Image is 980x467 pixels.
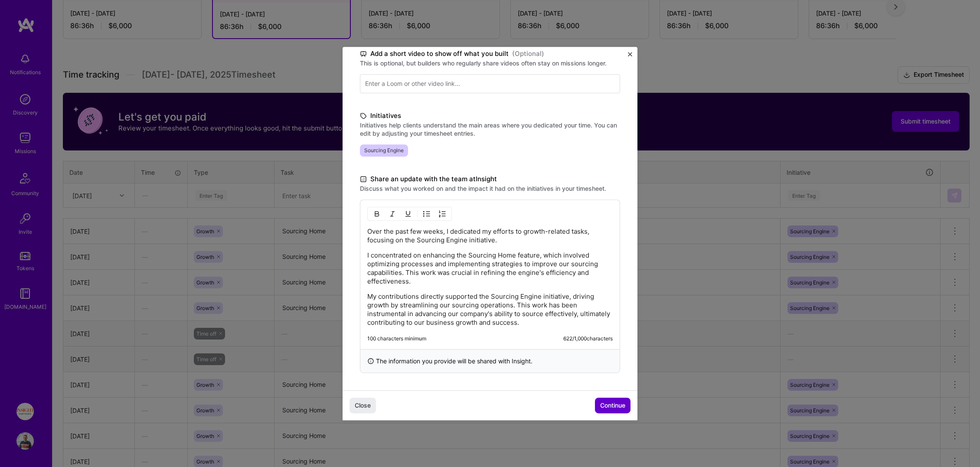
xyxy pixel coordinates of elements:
label: This is optional, but builders who regularly share videos often stay on missions longer. [360,59,620,67]
img: Underline [405,210,412,217]
label: Initiatives help clients understand the main areas where you dedicated your time. You can edit by... [360,121,620,137]
div: 100 characters minimum [367,335,426,342]
label: Discuss what you worked on and the impact it had on the initiatives in your timesheet. [360,184,620,193]
div: 622 / 1,000 characters [563,335,613,342]
span: Sourcing Engine [360,144,408,157]
input: Enter a Loom or other video link... [360,74,620,93]
span: Continue [600,401,625,410]
button: Continue [595,398,630,413]
div: The information you provide will be shared with Insight . [360,349,620,373]
i: icon InfoBlack [367,356,374,366]
p: I concentrated on enhancing the Sourcing Home feature, which involved optimizing processes and im... [367,251,613,286]
i: icon TagBlack [360,111,367,121]
i: icon DocumentBlack [360,174,367,184]
p: Over the past few weeks, I dedicated my efforts to growth-related tasks, focusing on the Sourcing... [367,227,613,245]
img: Divider [417,209,418,219]
img: OL [439,210,446,217]
img: Bold [373,210,380,217]
span: Close [355,401,371,410]
label: Share an update with the team at Insight [360,174,620,184]
img: UL [423,210,430,217]
label: Add a short video to show off what you built [360,49,620,59]
button: Close [350,398,376,413]
label: Initiatives [360,111,620,121]
span: (Optional) [512,49,544,59]
i: icon TvBlack [360,49,367,59]
img: Italic [389,210,396,217]
button: Close [628,52,632,61]
p: My contributions directly supported the Sourcing Engine initiative, driving growth by streamlinin... [367,292,613,327]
